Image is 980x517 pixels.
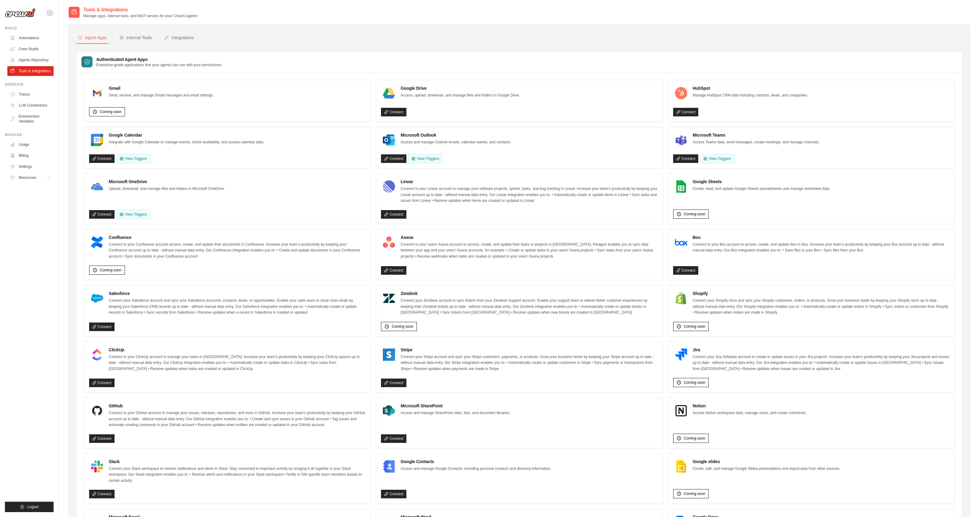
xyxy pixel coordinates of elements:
h4: Gmail [109,85,214,91]
p: Enterprise-grade applications that your agents can use with your permissions [96,62,222,67]
h2: Tools & Integrations [83,6,198,13]
img: Gmail Logo [91,87,103,99]
h4: Shopify [693,290,950,296]
p: Access and manage Google Contacts, including personal contacts and directory information. [401,466,551,472]
h4: ClickUp [109,347,366,353]
a: Connect [381,434,406,443]
a: Tools & Integrations [7,66,54,76]
img: GitHub Logo [91,405,103,417]
a: Settings [7,162,54,172]
h4: Microsoft Teams [693,132,820,138]
a: Crew Studio [7,44,54,54]
div: Agent Apps [77,35,107,41]
p: Send, receive, and manage Gmail messages and email settings. [109,92,214,99]
h4: Jira [693,347,950,353]
a: LLM Connections [7,100,54,110]
img: ClickUp Logo [91,349,103,361]
p: Upload, download, and manage files and folders in Microsoft OneDrive. [109,186,225,192]
img: Microsoft Outlook Logo [383,134,395,146]
a: Connect [673,154,699,163]
p: Connect your Slack workspace to receive notifications and alerts in Slack. Stay connected to impo... [109,466,366,484]
img: Google Calendar Logo [91,134,103,146]
p: Connect to your ClickUp account to manage your tasks in [GEOGRAPHIC_DATA]. Increase your team’s p... [109,354,366,372]
: View Triggers [700,154,734,163]
a: Connect [381,210,406,219]
button: Logout [5,502,54,512]
a: Environment Variables [7,111,54,126]
h4: Microsoft OneDrive [109,179,225,185]
span: Coming soon [684,324,706,329]
a: Connect [381,154,406,163]
h4: Stripe [401,347,658,353]
img: Notion Logo [675,405,687,417]
p: Create, edit, and manage Google Slides presentations and import data from other sources. [693,466,840,472]
h4: Notion [693,403,807,409]
a: Connect [89,323,115,331]
a: Billing [7,151,54,160]
img: Google Drive Logo [383,87,395,99]
img: Logo [5,8,36,17]
: View Triggers [408,154,442,163]
div: Operate [5,82,54,87]
h4: Google Sheets [693,179,831,185]
img: Confluence Logo [91,236,103,248]
div: Integrations [164,35,194,41]
span: Coming soon [684,212,706,217]
div: Manage [5,132,54,137]
img: Microsoft Teams Logo [675,134,687,146]
p: Connect to your GitHub account to manage your issues, releases, repositories, and more in GitHub.... [109,410,366,428]
h4: Google Calendar [109,132,264,138]
h4: Zendesk [401,290,658,296]
h4: Linear [401,179,658,185]
button: Resources [7,173,54,183]
span: Coming soon [100,109,122,114]
img: Asana Logo [383,236,395,248]
h4: Google slides [693,459,840,465]
button: View Triggers [116,154,150,163]
a: Connect [673,266,699,275]
h4: Confluence [109,234,366,240]
span: Coming soon [684,491,706,496]
span: Coming soon [392,324,413,329]
a: Connect [89,379,115,387]
a: Connect [89,490,115,498]
p: Integrate with Google Calendar to manage events, check availability, and access calendar data. [109,139,264,145]
img: Google Sheets Logo [675,180,687,193]
div: Build [5,26,54,31]
p: Access Teams data, send messages, create meetings, and manage channels. [693,139,820,145]
img: Google slides Logo [675,460,687,473]
a: Connect [89,434,115,443]
img: Google Contacts Logo [383,460,395,473]
a: Connect [381,108,406,116]
span: Coming soon [100,268,122,273]
span: Coming soon [684,380,706,385]
h4: GitHub [109,403,366,409]
img: Microsoft OneDrive Logo [91,180,103,193]
h4: Slack [109,459,366,465]
p: Connect your Shopify store and sync your Shopify customers, orders, or products. Grow your busine... [693,298,950,316]
img: HubSpot Logo [675,87,687,99]
button: Internal Tools [118,32,153,44]
p: Access, upload, download, and manage files and folders in Google Drive. [401,92,520,99]
button: Agent Apps [76,32,108,44]
a: Traces [7,89,54,99]
a: Agents Repository [7,55,54,65]
h4: Box [693,234,950,240]
p: Access Notion workspace data, manage users, and create comments. [693,410,807,416]
p: Manage HubSpot CRM data including contacts, deals, and companies. [693,92,808,99]
a: Connect [381,379,406,387]
img: Microsoft SharePoint Logo [383,405,395,417]
p: Connect to your Confluence account access, create, and update their documents in Confluence. Incr... [109,242,366,260]
p: Connect to your users’ Asana account to access, create, and update their tasks or projects in [GE... [401,242,658,260]
h3: Authenticated Agent Apps [96,56,222,62]
img: Box Logo [675,236,687,248]
a: Connect [673,108,699,116]
h4: Google Drive [401,85,520,91]
span: Resources [19,175,36,180]
span: Coming soon [684,436,706,441]
p: Access and manage Outlook emails, calendar events, and contacts. [401,139,511,145]
a: Connect [89,154,115,163]
img: Salesforce Logo [91,292,103,304]
p: Connect to your Box account to access, create, and update files in Box. Increase your team’s prod... [693,242,950,254]
div: Internal Tools [119,35,152,41]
